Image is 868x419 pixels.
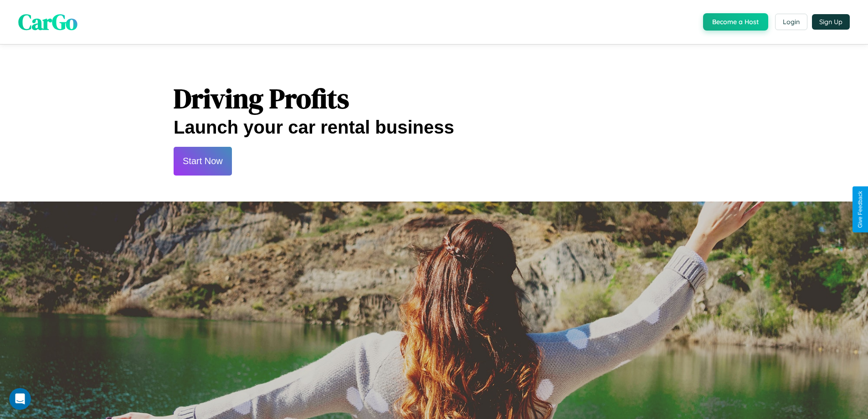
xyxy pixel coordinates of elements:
button: Sign Up [812,14,850,30]
button: Login [775,14,807,30]
button: Become a Host [703,13,768,31]
h2: Launch your car rental business [174,117,694,138]
h1: Driving Profits [174,80,694,117]
iframe: Intercom live chat [9,388,31,410]
span: CarGo [18,7,77,37]
div: Give Feedback [857,191,863,228]
button: Start Now [174,147,232,176]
